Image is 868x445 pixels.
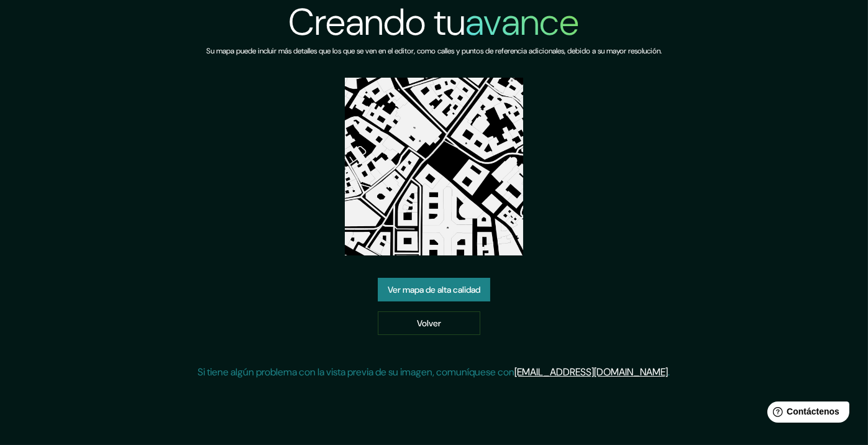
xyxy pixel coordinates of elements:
font: Si tiene algún problema con la vista previa de su imagen, comuníquese con [198,365,515,378]
img: vista previa del mapa creado [345,78,523,255]
a: Volver [378,311,480,335]
font: Ver mapa de alta calidad [388,285,480,296]
font: Volver [417,318,441,329]
a: Ver mapa de alta calidad [378,278,490,301]
font: . [669,365,670,378]
font: Su mapa puede incluir más detalles que los que se ven en el editor, como calles y puntos de refer... [206,46,662,56]
a: [EMAIL_ADDRESS][DOMAIN_NAME] [515,365,669,378]
iframe: Lanzador de widgets de ayuda [757,397,854,431]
